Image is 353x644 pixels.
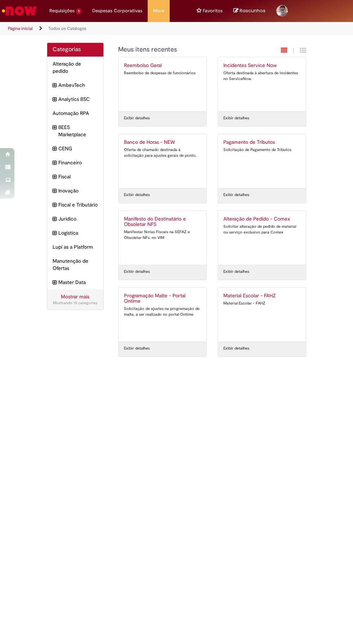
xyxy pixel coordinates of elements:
div: expandir categoria Fiscal e Tributário Fiscal e Tributário [47,197,103,212]
i: expandir categoria Financeiro [53,159,57,167]
a: Exibir detalhes [124,346,150,351]
a: Exibir detalhes [124,115,150,121]
span: Jurídico [58,215,98,222]
div: expandir categoria BEES Marketplace BEES Marketplace [47,120,103,142]
i: expandir categoria Jurídico [53,215,57,223]
div: expandir categoria Jurídico Jurídico [47,212,103,226]
h2: Incidentes Service Now [223,63,300,68]
a: Exibir detalhes [223,269,249,275]
a: Exibir detalhes [124,192,150,198]
a: Material Escolar - FAHZ Material Escolar - FAHZ [218,288,306,342]
div: expandir categoria CENG CENG [47,141,103,156]
h2: Material Escolar - FAHZ [223,293,300,299]
a: No momento, sua lista de rascunhos tem 0 Itens [233,7,265,14]
span: Despesas Corporativas [92,7,142,14]
i: expandir categoria BEES Marketplace [53,124,57,132]
span: 1 [76,8,81,14]
div: Reembolso de despesas de funcionários [124,70,201,76]
span: Master Data [58,279,98,286]
a: Alteração de Pedido - Comex Solicitar alteração de pedido de material ou serviço exclusivo para C... [218,211,306,265]
i: expandir categoria Inovação [53,187,57,195]
span: BEES Marketplace [58,124,98,138]
a: Exibir detalhes [124,269,150,275]
ul: Trilhas de página [5,22,171,35]
h2: Categorias [53,46,98,53]
div: Material Escolar - FAHZ [223,301,300,306]
a: Página inicial [8,26,33,31]
i: expandir categoria Analytics BSC [53,96,57,103]
div: Manifestar Notas Fiscais na SEFAZ e Obsoletar NFs. no VIM [124,229,201,240]
div: Lupi as a Platform [47,240,103,254]
div: Solicitar alteração de pedido de material ou serviço exclusivo para Comex [223,224,300,235]
i: expandir categoria CENG [53,145,57,153]
span: Requisições [49,7,75,14]
h2: Pagamento de Tributos [223,139,300,145]
ul: Categorias [47,57,103,289]
div: expandir categoria Inovação Inovação [47,183,103,198]
span: Rascunhos [240,7,265,14]
span: Manutenção de Ofertas [53,257,98,272]
span: Inovação [58,187,98,194]
a: Exibir detalhes [223,115,249,121]
i: expandir categoria Fiscal [53,173,57,181]
span: Alteração de pedido [53,60,98,75]
div: Automação RPA [47,106,103,120]
span: Logistica [58,229,98,236]
div: expandir categoria Analytics BSC Analytics BSC [47,92,103,106]
span: Automação RPA [53,110,98,117]
span: AmbevTech [58,81,98,89]
i: expandir categoria AmbevTech [53,81,57,89]
div: Solicitação de ajustes na programação de malte, a ser realizado no portal Ontime [124,306,201,317]
span: Lupi as a Platform [53,243,98,250]
a: Manifesto do Destinatário e Obsoletar NFS Manifestar Notas Fiscais na SEFAZ e Obsoletar NFs. no VIM [119,211,206,265]
i: expandir categoria Fiscal e Tributário [53,201,57,209]
a: Todos os Catálogos [48,26,86,31]
span: Fiscal e Tributário [58,201,98,208]
a: Programação Malte - Portal Ontime Solicitação de ajustes na programação de malte, a ser realizado... [119,288,206,342]
div: expandir categoria Fiscal Fiscal [47,169,103,184]
i: expandir categoria Master Data [53,279,57,287]
span: Analytics BSC [58,96,98,103]
div: Oferta de chamado destinada à solicitação para ajustes gerais de ponto. [124,147,201,158]
div: Solicitação de Pagamento de Tributos [223,147,300,153]
h2: Alteração de Pedido - Comex [223,216,300,222]
h2: Reembolso Geral [124,63,201,68]
div: Oferta destinada à abertura de incidentes no ServiceNow. [223,70,300,81]
span: Fiscal [58,173,98,180]
span: More [153,7,164,14]
div: Manutenção de Ofertas [47,254,103,275]
div: Mostrando 15 categorias [53,300,98,306]
a: Exibir detalhes [223,192,249,198]
h1: {"description":"","title":"Meus itens recentes"} Categoria [118,46,256,53]
span: CENG [58,145,98,152]
a: Reembolso Geral Reembolso de despesas de funcionários [119,57,206,111]
div: expandir categoria AmbevTech AmbevTech [47,78,103,92]
div: expandir categoria Logistica Logistica [47,226,103,240]
img: ServiceNow [1,4,38,18]
h2: Manifesto do Destinatário e Obsoletar NFS [124,216,201,228]
a: Mostrar mais [61,293,89,300]
i: Exibição de grade [300,47,306,54]
span: | [293,46,294,55]
a: Banco de Horas - NEW Oferta de chamado destinada à solicitação para ajustes gerais de ponto. [119,134,206,188]
i: expandir categoria Logistica [53,229,57,237]
div: expandir categoria Financeiro Financeiro [47,155,103,170]
h2: Programação Malte - Portal Ontime [124,293,201,305]
i: Exibição em cartão [281,47,287,54]
div: Alteração de pedido [47,57,103,78]
span: Favoritos [203,7,223,14]
a: Pagamento de Tributos Solicitação de Pagamento de Tributos [218,134,306,188]
div: expandir categoria Master Data Master Data [47,275,103,289]
h2: Banco de Horas - NEW [124,139,201,145]
span: Financeiro [58,159,98,166]
a: Incidentes Service Now Oferta destinada à abertura de incidentes no ServiceNow. [218,57,306,111]
a: Exibir detalhes [223,346,249,351]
